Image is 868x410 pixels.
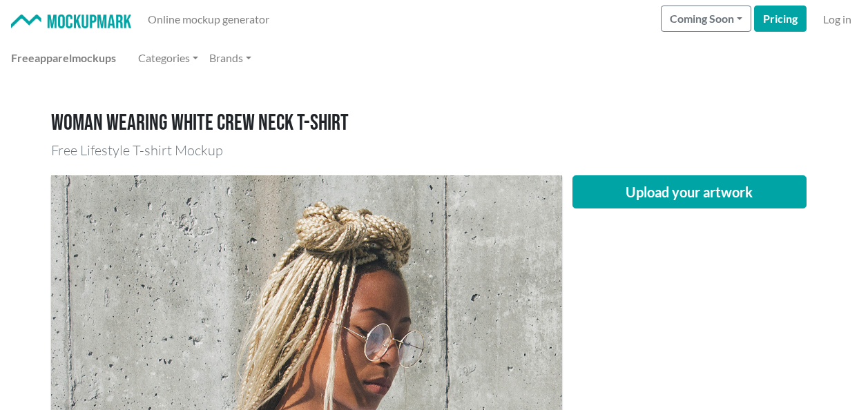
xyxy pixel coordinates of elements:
button: Upload your artwork [572,175,807,208]
button: Coming Soon [661,6,751,32]
a: Freeapparelmockups [6,44,122,72]
span: apparel [35,51,72,64]
a: Online mockup generator [142,6,275,33]
a: Brands [204,44,257,72]
img: Mockup Mark [11,14,131,29]
a: Categories [133,44,204,72]
h1: Woman wearing white crew neck T-shirt [51,110,818,137]
h3: Free Lifestyle T-shirt Mockup [51,142,818,159]
a: Log in [818,6,857,33]
a: Pricing [754,6,807,32]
